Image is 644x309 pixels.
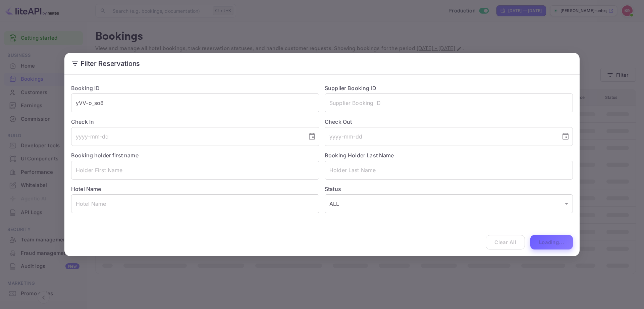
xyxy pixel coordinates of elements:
input: Holder Last Name [325,161,573,180]
button: Choose date [305,130,319,143]
input: Supplier Booking ID [325,93,573,112]
label: Supplier Booking ID [325,85,376,91]
label: Booking Holder Last Name [325,152,394,159]
label: Status [325,185,573,193]
button: Choose date [559,130,572,143]
input: Hotel Name [71,194,319,213]
h2: Filter Reservations [64,53,580,74]
input: yyyy-mm-dd [325,127,556,146]
label: Hotel Name [71,186,101,192]
label: Booking holder first name [71,152,139,159]
input: Booking ID [71,93,319,112]
div: ALL [325,194,573,213]
label: Check Out [325,118,573,126]
label: Check In [71,118,319,126]
input: Holder First Name [71,161,319,180]
input: yyyy-mm-dd [71,127,303,146]
label: Booking ID [71,85,100,91]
